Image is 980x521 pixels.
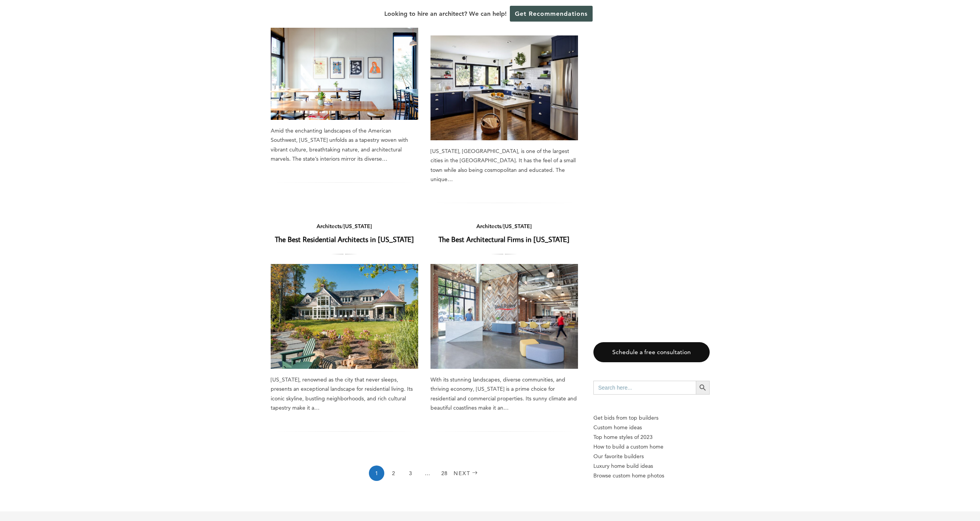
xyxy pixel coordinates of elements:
a: How to build a custom home [593,442,710,452]
a: Our favorite builders [593,452,710,461]
a: The Best Design Build Firms in [US_STATE], [GEOGRAPHIC_DATA] [431,35,578,140]
div: [US_STATE], renowned as the city that never sleeps, presents an exceptional landscape for residen... [271,375,418,413]
a: Luxury home build ideas [593,461,710,471]
a: Next [454,466,480,481]
a: Architects [476,223,501,230]
a: Browse custom home photos [593,471,710,481]
a: Architects [317,223,342,230]
span: 1 [369,466,384,481]
a: The Best Architectural Firms in [US_STATE] [431,264,578,369]
a: The Best Residential Architects in [US_STATE] [275,234,414,244]
input: Search here... [593,381,696,395]
div: [US_STATE], [GEOGRAPHIC_DATA], is one of the largest cities in the [GEOGRAPHIC_DATA]. It has the ... [431,146,578,184]
p: Get bids from top builders [593,413,710,423]
iframe: Drift Widget Chat Controller [832,466,971,512]
a: Top home styles of 2023 [593,432,710,442]
a: [US_STATE] [343,223,372,230]
a: [US_STATE] [503,223,532,230]
span: … [420,466,435,481]
a: The Best Residential Architects in [US_STATE] [271,264,418,369]
a: The Best Architectural Firms in [US_STATE] [439,234,570,244]
a: Schedule a free consultation [593,342,710,363]
a: 3 [403,466,418,481]
a: 28 [437,466,452,481]
div: Amid the enchanting landscapes of the American Southwest, [US_STATE] unfolds as a tapestry woven ... [271,126,418,164]
a: The Best Architects in [US_STATE] [271,15,418,120]
div: / [271,222,418,231]
div: / [431,222,578,231]
a: Get Recommendations [510,6,593,22]
svg: Search [699,383,707,392]
a: Custom home ideas [593,423,710,432]
a: 2 [386,466,401,481]
div: With its stunning landscapes, diverse communities, and thriving economy, [US_STATE] is a prime ch... [431,375,578,413]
